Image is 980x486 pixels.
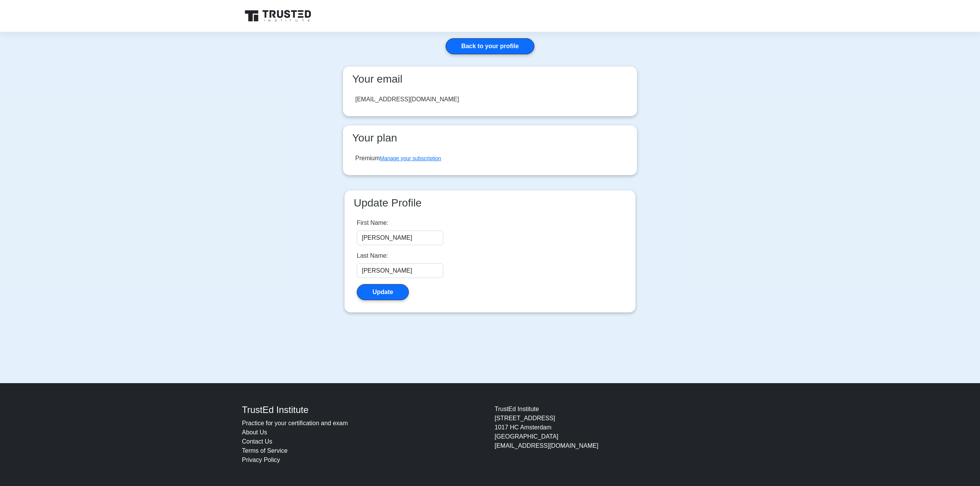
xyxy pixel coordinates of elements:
[242,457,280,463] a: Privacy Policy
[357,218,389,228] label: First Name:
[349,132,631,145] h3: Your plan
[242,405,485,416] h4: TrustEd Institute
[446,38,534,54] a: Back to your profile
[357,284,409,300] button: Update
[355,154,441,163] div: Premium
[242,447,287,454] a: Terms of Service
[242,438,272,445] a: Contact Us
[490,405,743,465] div: TrustEd Institute [STREET_ADDRESS] 1017 HC Amsterdam [GEOGRAPHIC_DATA] [EMAIL_ADDRESS][DOMAIN_NAME]
[351,197,629,210] h3: Update Profile
[355,95,459,104] div: [EMAIL_ADDRESS][DOMAIN_NAME]
[349,73,631,86] h3: Your email
[242,429,267,436] a: About Us
[242,420,348,426] a: Practice for your certification and exam
[380,155,441,161] a: Manage your subscription
[357,251,388,260] label: Last Name:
